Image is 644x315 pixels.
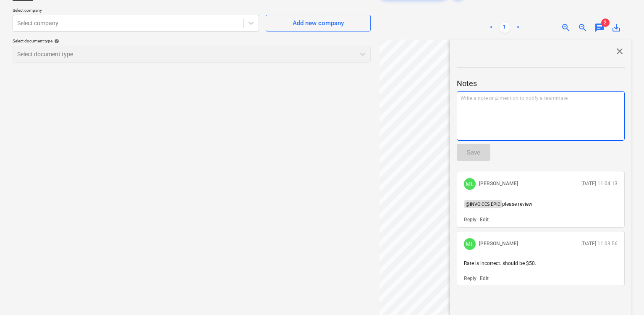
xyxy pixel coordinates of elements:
[466,241,474,247] span: ML
[594,23,605,33] span: chat
[578,23,588,33] span: zoom_out
[615,46,625,56] span: close
[464,275,476,282] button: Reply
[457,79,625,89] p: Notes
[602,275,644,315] iframe: Chat Widget
[13,38,371,44] div: Select document type
[500,23,510,33] a: Page 1 is your current page
[464,216,476,223] button: Reply
[464,260,536,266] span: Rate is incorrect. should be $50.
[480,216,489,223] button: Edit
[13,8,259,15] p: Select company
[464,238,476,250] div: Matt Lebon
[581,180,618,187] p: [DATE] 11:04:13
[502,201,532,207] span: please review
[611,23,621,33] span: save_alt
[581,240,618,247] p: [DATE] 11:03:56
[601,18,610,27] span: 2
[466,181,474,187] span: ML
[464,178,476,190] div: Matt Lebon
[479,180,518,187] p: [PERSON_NAME]
[486,23,496,33] a: Previous page
[561,23,571,33] span: zoom_in
[513,23,523,33] a: Next page
[293,18,344,29] div: Add new company
[266,15,371,31] button: Add new company
[479,240,518,247] p: [PERSON_NAME]
[480,275,489,282] button: Edit
[464,200,502,208] span: @ INVOICES EPIC
[52,39,59,44] span: help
